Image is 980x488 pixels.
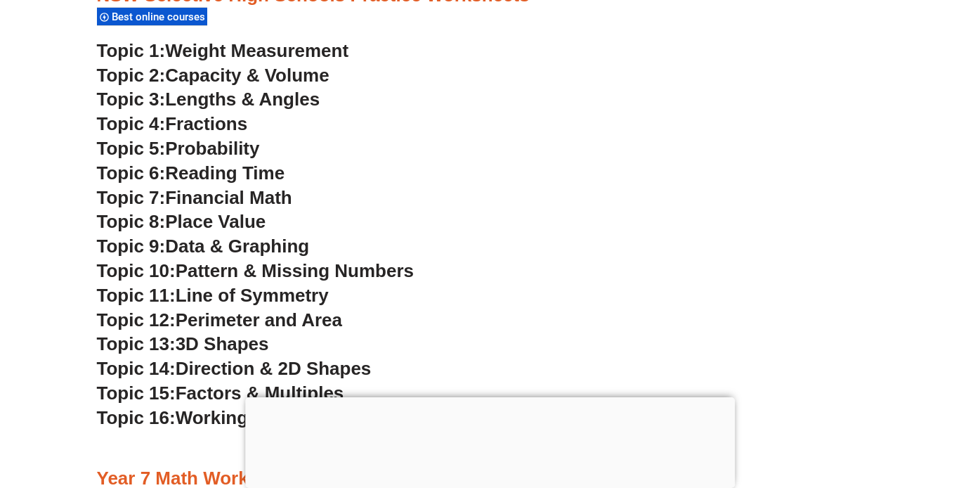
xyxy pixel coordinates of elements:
[97,309,342,330] a: Topic 12:Perimeter and Area
[97,162,285,184] a: Topic 6:Reading Time
[97,285,176,306] span: Topic 11:
[97,187,166,208] span: Topic 7:
[176,333,269,354] span: 3D Shapes
[97,211,266,232] a: Topic 8:Place Value
[97,260,414,281] a: Topic 10:Pattern & Missing Numbers
[97,236,166,257] span: Topic 9:
[97,285,329,306] a: Topic 11:Line of Symmetry
[112,11,209,23] span: Best online courses
[165,211,266,232] span: Place Value
[176,358,372,379] span: Direction & 2D Shapes
[245,397,736,484] iframe: Advertisement
[97,40,349,61] a: Topic 1:Weight Measurement
[176,309,342,330] span: Perimeter and Area
[176,407,374,428] span: Working with Numbers
[165,187,292,208] span: Financial Math
[97,187,292,208] a: Topic 7:Financial Math
[97,162,166,184] span: Topic 6:
[97,113,248,134] a: Topic 4:Fractions
[97,211,166,232] span: Topic 8:
[97,333,176,354] span: Topic 13:
[97,407,374,428] a: Topic 16:Working with Numbers
[739,329,980,488] iframe: Chat Widget
[165,138,259,159] span: Probability
[97,383,176,404] span: Topic 15:
[176,260,414,281] span: Pattern & Missing Numbers
[165,113,247,134] span: Fractions
[97,89,166,110] span: Topic 3:
[97,260,176,281] span: Topic 10:
[97,358,372,379] a: Topic 14:Direction & 2D Shapes
[97,383,344,404] a: Topic 15:Factors & Multiples
[165,162,285,184] span: Reading Time
[97,7,207,26] div: Best online courses
[97,65,166,86] span: Topic 2:
[165,40,348,61] span: Weight Measurement
[97,89,320,110] a: Topic 3:Lengths & Angles
[176,285,329,306] span: Line of Symmetry
[165,236,309,257] span: Data & Graphing
[97,65,329,86] a: Topic 2:Capacity & Volume
[176,383,344,404] span: Factors & Multiples
[97,138,260,159] a: Topic 5:Probability
[97,236,310,257] a: Topic 9:Data & Graphing
[165,65,329,86] span: Capacity & Volume
[97,407,176,428] span: Topic 16:
[97,113,166,134] span: Topic 4:
[97,309,176,330] span: Topic 12:
[97,138,166,159] span: Topic 5:
[97,358,176,379] span: Topic 14:
[97,333,269,354] a: Topic 13:3D Shapes
[165,89,320,110] span: Lengths & Angles
[97,40,166,61] span: Topic 1:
